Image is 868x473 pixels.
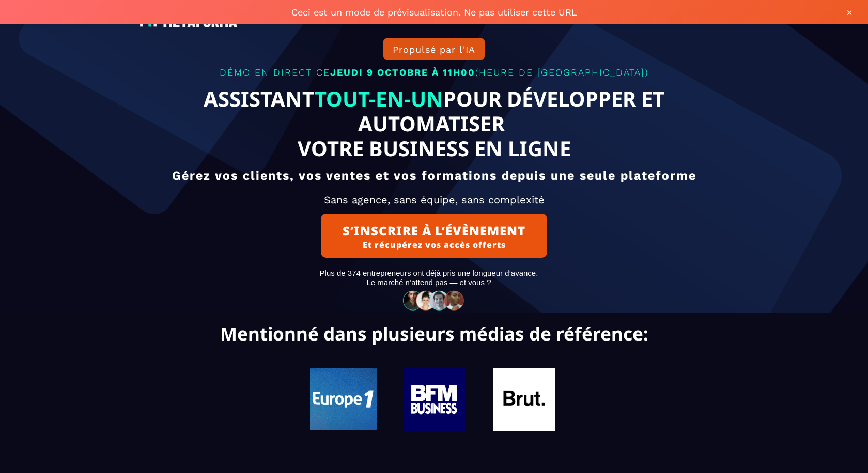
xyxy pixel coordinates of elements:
p: DÉMO EN DIRECT CE (HEURE DE [GEOGRAPHIC_DATA]) [119,64,749,81]
button: Propulsé par l'IA [383,38,484,60]
button: × [841,4,858,21]
text: Mentionné dans plusieurs médias de référence: [16,323,853,347]
button: S’INSCRIRE À L’ÉVÈNEMENTEt récupérez vos accès offerts [321,214,547,258]
img: 704b97603b3d89ec847c04719d9c8fae_221.jpg [493,368,556,431]
img: 32586e8465b4242308ef789b458fc82f_community-people.png [400,290,468,311]
span: JEUDI 9 OCTOBRE À 11H00 [330,67,475,78]
h2: Sans agence, sans équipe, sans complexité [119,188,749,211]
img: b7f71f5504ea002da3ba733e1ad0b0f6_119.jpg [403,368,466,431]
text: Plus de 374 entrepreneurs ont déjà pris une longueur d’avance. Le marché n’attend pas — et vous ? [109,266,749,290]
b: Gérez vos clients, vos ventes et vos formations depuis une seule plateforme [172,169,696,183]
text: ASSISTANT POUR DÉVELOPPER ET AUTOMATISER VOTRE BUSINESS EN LIGNE [166,84,702,164]
img: 0554b7621dbcc23f00e47a6d4a67910b_Capture_d%E2%80%99e%CC%81cran_2025-06-07_a%CC%80_08.10.48.png [310,368,377,430]
span: Ceci est un mode de prévisualisation. Ne pas utiliser cette URL [10,7,858,18]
